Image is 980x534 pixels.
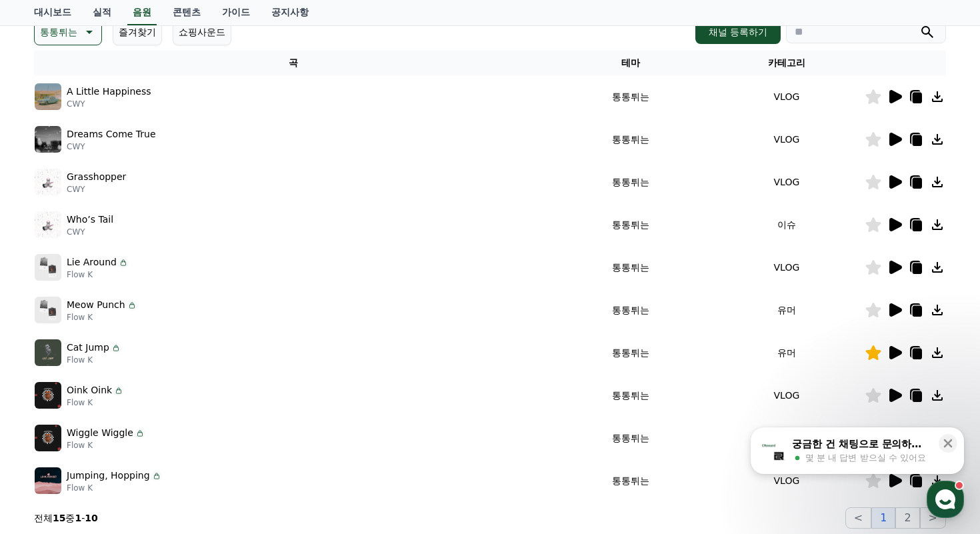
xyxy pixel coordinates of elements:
[553,118,709,161] td: 통통튀는
[709,161,865,203] td: VLOG
[113,19,162,45] button: 즐겨찾기
[845,507,871,529] button: <
[67,85,151,99] p: A Little Happiness
[553,289,709,331] td: 통통튀는
[709,51,865,75] th: 카테고리
[553,459,709,502] td: 통통튀는
[67,99,151,109] p: CWY
[67,227,113,237] p: CWY
[709,75,865,118] td: VLOG
[709,246,865,289] td: VLOG
[553,161,709,203] td: 통통튀는
[709,459,865,502] td: VLOG
[709,374,865,417] td: VLOG
[35,339,61,366] img: music
[67,440,145,451] p: Flow K
[553,75,709,118] td: 통통튀는
[53,513,65,523] strong: 15
[67,483,162,493] p: Flow K
[35,169,61,195] img: music
[42,443,50,453] span: 홈
[709,118,865,161] td: VLOG
[67,312,137,323] p: Flow K
[695,20,781,44] button: 채널 등록하기
[75,513,81,523] strong: 1
[35,83,61,110] img: music
[553,417,709,459] td: 통통튀는
[67,341,109,355] p: Cat Jump
[4,423,88,456] a: 홈
[206,443,222,453] span: 설정
[40,23,77,41] p: 통통튀는
[67,269,129,280] p: Flow K
[553,374,709,417] td: 통통튀는
[85,513,97,523] strong: 10
[122,443,138,454] span: 대화
[895,507,919,529] button: 2
[709,289,865,331] td: 유머
[35,126,61,153] img: music
[67,469,150,483] p: Jumping, Hopping
[173,19,231,45] button: 쇼핑사운드
[35,425,61,451] img: music
[553,331,709,374] td: 통통튀는
[88,423,172,456] a: 대화
[709,417,865,459] td: VLOG
[67,426,133,440] p: Wiggle Wiggle
[709,203,865,246] td: 이슈
[35,382,61,409] img: music
[67,255,117,269] p: Lie Around
[67,397,124,408] p: Flow K
[34,51,553,75] th: 곡
[34,19,102,45] button: 통통튀는
[67,170,126,184] p: Grasshopper
[35,254,61,281] img: music
[67,184,126,195] p: CWY
[553,203,709,246] td: 통통튀는
[920,507,946,529] button: >
[67,383,112,397] p: Oink Oink
[553,246,709,289] td: 통통튀는
[67,141,156,152] p: CWY
[871,507,895,529] button: 1
[35,211,61,238] img: music
[67,298,125,312] p: Meow Punch
[709,331,865,374] td: 유머
[67,127,156,141] p: Dreams Come True
[553,51,709,75] th: 테마
[172,423,256,456] a: 설정
[35,297,61,323] img: music
[35,467,61,494] img: music
[67,213,113,227] p: Who’s Tail
[67,355,121,365] p: Flow K
[34,511,98,525] p: 전체 중 -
